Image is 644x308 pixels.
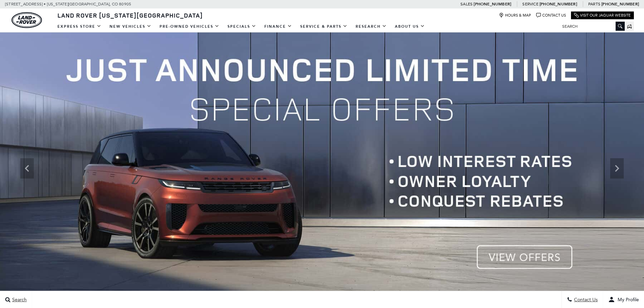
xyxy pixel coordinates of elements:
[499,13,531,18] a: Hours & Map
[296,21,352,32] a: Service & Parts
[10,297,27,303] span: Search
[574,13,631,18] a: Visit Our Jaguar Website
[557,22,625,30] input: Search
[522,2,538,6] span: Service
[536,13,566,18] a: Contact Us
[5,2,131,6] a: [STREET_ADDRESS] • [US_STATE][GEOGRAPHIC_DATA], CO 80905
[53,11,207,19] a: Land Rover [US_STATE][GEOGRAPHIC_DATA]
[11,12,42,28] img: Land Rover
[57,11,203,19] span: Land Rover [US_STATE][GEOGRAPHIC_DATA]
[53,21,429,32] nav: Main Navigation
[460,2,473,6] span: Sales
[260,21,296,32] a: Finance
[352,21,391,32] a: Research
[53,21,105,32] a: EXPRESS STORE
[615,297,639,303] span: My Profile
[474,1,511,7] a: [PHONE_NUMBER]
[572,297,598,303] span: Contact Us
[601,1,639,7] a: [PHONE_NUMBER]
[156,21,223,32] a: Pre-Owned Vehicles
[105,21,156,32] a: New Vehicles
[588,2,600,6] span: Parts
[603,291,644,308] button: user-profile-menu
[11,12,42,28] a: land-rover
[391,21,429,32] a: About Us
[540,1,577,7] a: [PHONE_NUMBER]
[223,21,260,32] a: Specials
